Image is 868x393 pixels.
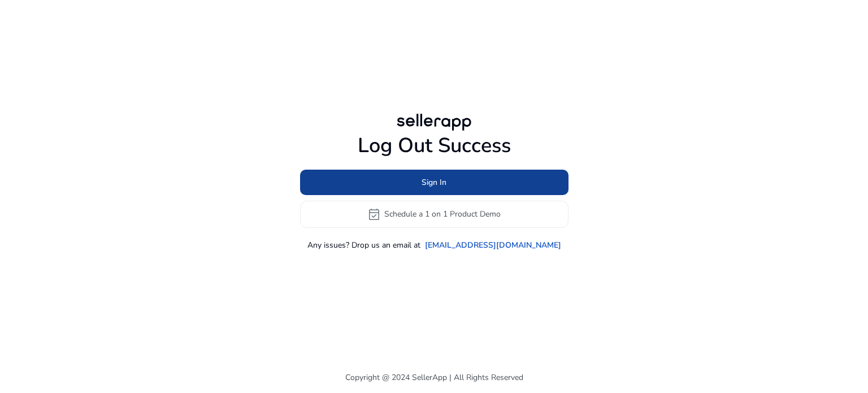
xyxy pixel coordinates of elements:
button: event_availableSchedule a 1 on 1 Product Demo [300,201,568,228]
button: Sign In [300,170,568,195]
p: Any issues? Drop us an email at [307,239,420,251]
span: Sign In [422,176,446,188]
span: event_available [367,208,381,221]
a: [EMAIL_ADDRESS][DOMAIN_NAME] [425,239,561,251]
h1: Log Out Success [300,133,568,158]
